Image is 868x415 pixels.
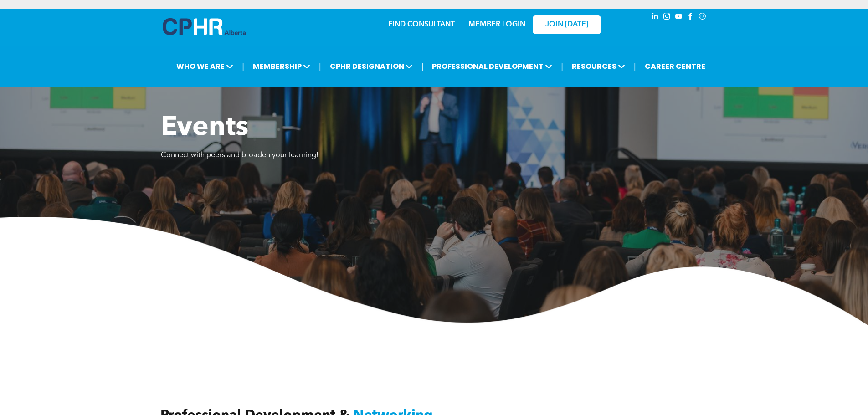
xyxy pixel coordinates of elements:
[163,18,246,35] img: A blue and white logo for cp alberta
[642,58,708,75] a: CAREER CENTRE
[662,11,672,24] a: instagram
[388,21,455,28] a: FIND CONSULTANT
[327,58,416,75] span: CPHR DESIGNATION
[686,11,696,24] a: facebook
[650,11,660,24] a: linkedin
[533,15,601,34] a: JOIN [DATE]
[468,21,525,28] a: MEMBER LOGIN
[561,57,563,76] li: |
[250,58,313,75] span: MEMBERSHIP
[161,152,318,159] span: Connect with peers and broaden your learning!
[569,58,628,75] span: RESOURCES
[161,114,248,142] span: Events
[319,57,321,76] li: |
[242,57,244,76] li: |
[634,57,636,76] li: |
[421,57,424,76] li: |
[174,58,236,75] span: WHO WE ARE
[545,20,588,29] span: JOIN [DATE]
[429,58,555,75] span: PROFESSIONAL DEVELOPMENT
[674,11,684,24] a: youtube
[698,11,708,24] a: Social network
